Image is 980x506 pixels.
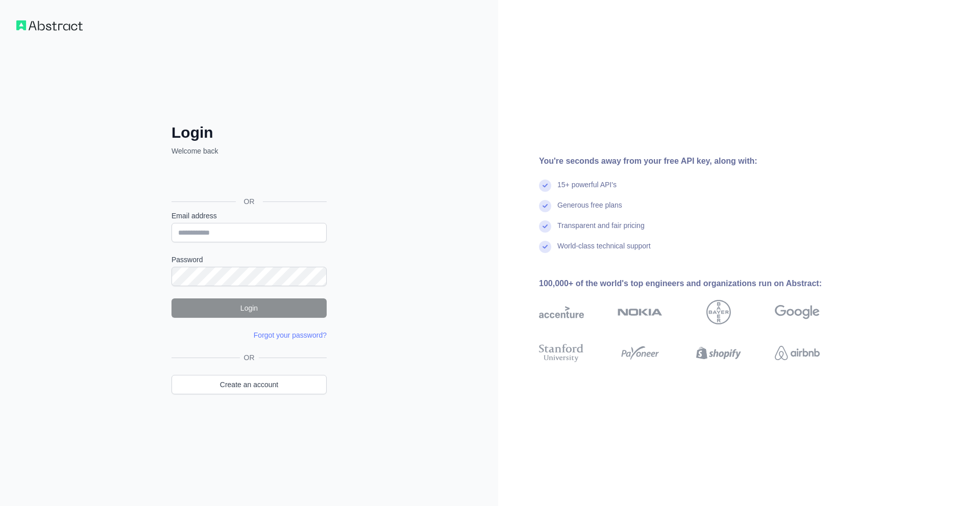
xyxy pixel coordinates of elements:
[557,220,645,241] div: Transparent and fair pricing
[171,123,327,142] h2: Login
[557,241,651,261] div: World-class technical support
[171,255,327,265] label: Password
[696,342,741,364] img: shopify
[539,241,551,253] img: check mark
[240,352,259,363] span: OR
[539,200,551,212] img: check mark
[775,300,820,324] img: google
[539,300,584,324] img: accenture
[166,167,330,190] iframe: Кнопка "Войти с аккаунтом Google"
[236,196,263,207] span: OR
[706,300,731,324] img: bayer
[539,180,551,192] img: check mark
[539,220,551,233] img: check mark
[539,155,852,167] div: You're seconds away from your free API key, along with:
[171,146,327,156] p: Welcome back
[539,277,852,290] div: 100,000+ of the world's top engineers and organizations run on Abstract:
[539,342,584,364] img: stanford university
[254,331,327,339] a: Forgot your password?
[618,300,663,324] img: nokia
[16,20,83,31] img: Workflow
[618,342,663,364] img: payoneer
[171,298,327,318] button: Login
[775,342,820,364] img: airbnb
[171,375,327,394] a: Create an account
[171,211,327,221] label: Email address
[557,180,617,200] div: 15+ powerful API's
[557,200,622,220] div: Generous free plans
